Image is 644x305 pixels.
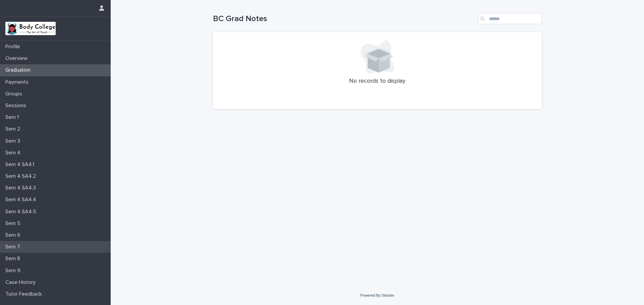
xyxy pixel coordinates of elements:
[3,197,42,203] p: Sem 4 SA4.4
[3,255,25,262] p: Sem 8
[3,291,47,297] p: Tutor Feedback
[3,161,40,168] p: Sem 4 SA4.1
[3,114,24,121] p: Sem 1
[3,67,36,73] p: Graduation
[3,209,42,215] p: Sem 4 SA4.5
[3,232,26,238] p: Sem 6
[3,126,25,132] p: Sem 2
[221,78,534,85] p: No records to display
[3,55,33,62] p: Overview
[3,79,34,85] p: Payments
[3,244,25,250] p: Sem 7
[478,13,542,24] input: Search
[5,22,56,35] img: xvtzy2PTuGgGH0xbwGb2
[3,268,26,274] p: Sem 9
[360,293,394,297] a: Powered By Stacker
[3,220,26,227] p: Sem 5
[3,102,32,109] p: Sessions
[3,173,41,179] p: Sem 4 SA4.2
[3,150,26,156] p: Sem 4
[3,91,28,97] p: Groups
[3,138,25,144] p: Sem 3
[213,14,475,24] h1: BC Grad Notes
[3,279,41,286] p: Case History
[3,44,25,50] p: Profile
[3,185,41,191] p: Sem 4 SA4.3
